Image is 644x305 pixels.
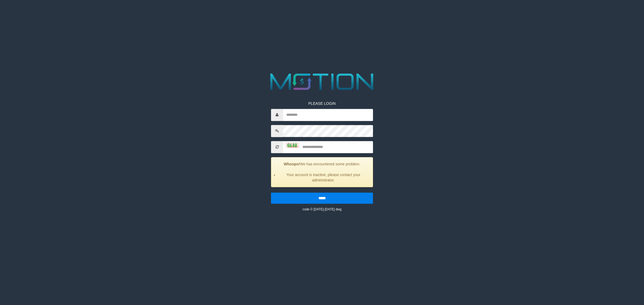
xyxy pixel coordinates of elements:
div: We has encountered some problem. [271,157,373,187]
strong: Whoops! [284,162,300,166]
img: captcha [286,143,299,148]
p: PLEASE LOGIN [271,101,373,106]
img: MOTION_logo.png [266,70,378,93]
li: Your account is inactive, please contact your administrator. [278,172,369,183]
small: code © [DATE]-[DATE] dwg [302,207,341,211]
